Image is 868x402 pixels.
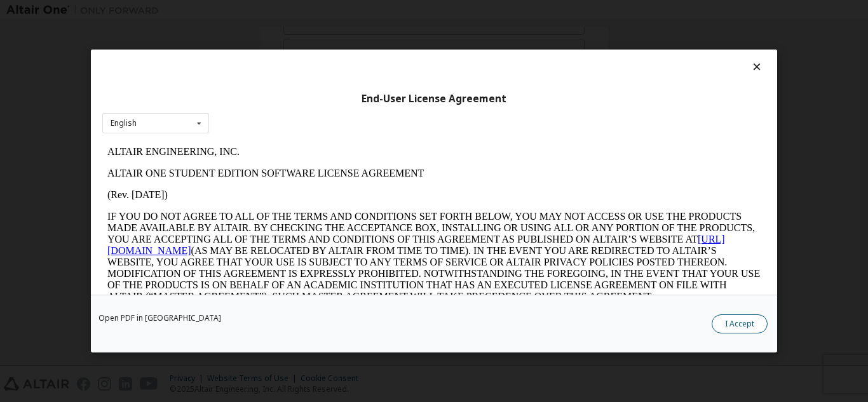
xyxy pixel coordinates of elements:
a: [URL][DOMAIN_NAME] [5,93,623,115]
a: Open PDF in [GEOGRAPHIC_DATA] [98,314,221,322]
p: ALTAIR ENGINEERING, INC. [5,5,658,17]
div: End-User License Agreement [102,93,766,105]
p: ALTAIR ONE STUDENT EDITION SOFTWARE LICENSE AGREEMENT [5,27,658,38]
p: This Altair One Student Edition Software License Agreement (“Agreement”) is between Altair Engine... [5,171,658,217]
p: IF YOU DO NOT AGREE TO ALL OF THE TERMS AND CONDITIONS SET FORTH BELOW, YOU MAY NOT ACCESS OR USE... [5,70,658,161]
button: I Accept [712,314,768,333]
div: English [111,119,137,127]
p: (Rev. [DATE]) [5,48,658,60]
